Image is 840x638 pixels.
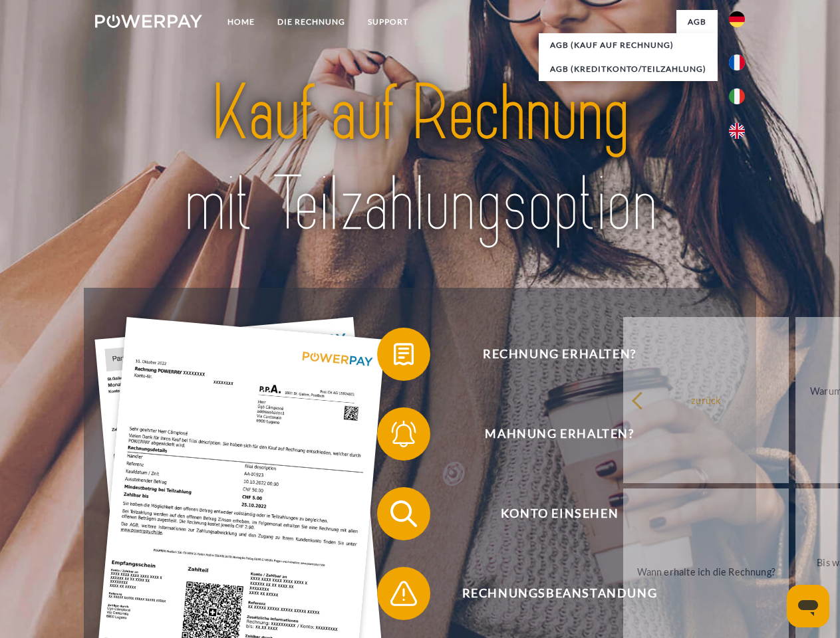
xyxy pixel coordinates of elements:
a: AGB (Kreditkonto/Teilzahlung) [539,57,718,81]
img: en [729,123,745,139]
iframe: Schaltfläche zum Öffnen des Messaging-Fensters [787,585,829,627]
button: Mahnung erhalten? [377,407,723,461]
span: Mahnung erhalten? [396,407,722,461]
img: qb_bill.svg [387,338,420,371]
button: Rechnungsbeanstandung [377,567,723,620]
button: Konto einsehen [377,487,723,540]
a: AGB (Kauf auf Rechnung) [539,33,718,57]
img: de [729,11,745,27]
button: Rechnung erhalten? [377,328,723,381]
img: it [729,88,745,104]
a: SUPPORT [356,10,420,34]
div: zurück [631,391,781,409]
a: agb [676,10,718,34]
span: Rechnung erhalten? [396,328,722,381]
img: fr [729,54,745,70]
img: title-powerpay_de.svg [127,64,713,255]
img: qb_search.svg [387,497,420,530]
span: Rechnungsbeanstandung [396,567,722,620]
img: qb_warning.svg [387,577,420,610]
img: logo-powerpay-white.svg [95,15,202,28]
div: Wann erhalte ich die Rechnung? [631,562,781,580]
a: DIE RECHNUNG [266,10,356,34]
a: Home [216,10,266,34]
span: Konto einsehen [396,487,722,540]
img: qb_bell.svg [387,417,420,451]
